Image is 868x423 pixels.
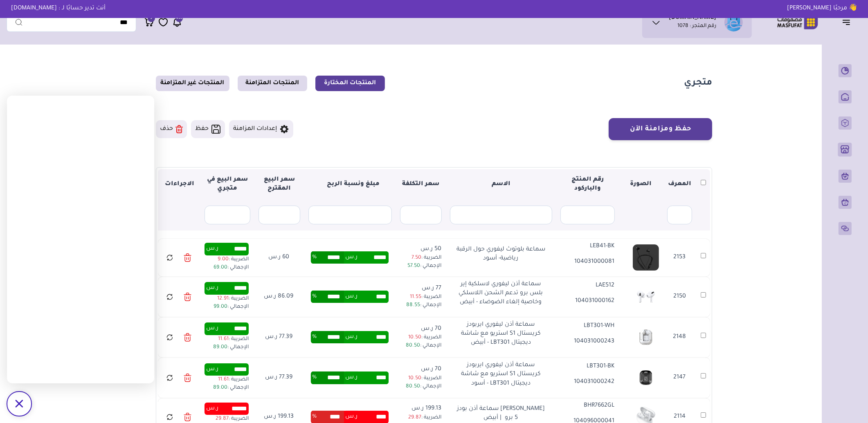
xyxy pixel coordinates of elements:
p: الإجمالي : [400,383,441,391]
a: المنتجات المختارة [315,76,385,91]
p: 104031000162 [560,297,615,306]
span: % [313,251,317,264]
span: 89.00 [213,345,227,350]
iframe: Kommo Live Chat [7,96,154,383]
p: الضريبة : [400,293,441,301]
span: 99.00 [214,304,227,310]
td: 2148 [663,317,697,358]
strong: سعر التكلفة [403,181,440,188]
p: الإجمالي : [205,343,249,351]
p: الإجمالي : [400,301,441,309]
span: 12.91 [217,296,229,302]
span: ر.س [346,372,358,384]
p: الضريبة : [205,376,249,384]
span: % [313,331,317,343]
button: حفظ [191,120,225,138]
strong: مبلغ ونسبة الربح [320,181,380,188]
p: الإجمالي : [205,384,249,392]
span: 88.55 [406,302,420,308]
p: سماعة أذن ليفوري لاسلكية إير بلس برو تدعم الشحن اللاسلكي وخاصية إلغاء الضوضاء - أبيض [456,280,546,307]
a: 433 [172,17,182,27]
p: الضريبة : [400,414,441,422]
td: 60 ر.س [254,239,304,277]
p: أنت تدير حسابًا لـ : [DOMAIN_NAME] [5,4,112,13]
p: 👋 مرحبًا [PERSON_NAME] [781,4,863,13]
button: حفظ ومزامنة الآن [609,118,712,140]
div: ر.س [205,322,249,335]
svg: /svg> [15,400,23,407]
td: 77.39 ر.س [254,317,304,358]
div: ر.س [205,243,249,255]
h1: [DOMAIN_NAME] [669,14,717,22]
span: 89.00 [213,385,227,391]
td: 86.09 ر.س [254,277,304,317]
img: 2024-05-21-664c94c1d5763.png [633,284,659,310]
p: 104031000242 [560,378,615,387]
p: الضريبة : [205,255,249,264]
p: 104031000243 [560,337,615,346]
span: 433 [176,15,182,22]
img: 2024-05-21-664c93c645e40.png [633,365,659,391]
span: 11.61 [218,336,229,342]
p: [PERSON_NAME] سماعة أذن بودز 5 برو | أبيض [456,405,546,423]
strong: الصورة [630,181,652,188]
p: الضريبة : [205,415,249,423]
h1: متجري [684,78,712,90]
p: الإجمالي : [400,262,441,270]
p: 199.13 ر.س [400,404,441,413]
p: LAE512 [560,281,615,290]
p: الضريبة : [205,295,249,303]
a: 9 [144,17,154,27]
span: 80.50 [406,343,420,349]
strong: سعر البيع المقترح [264,177,295,192]
p: الإجمالي : [205,264,249,272]
img: eShop.sa [724,13,743,31]
p: سماعة بلوتوث ليفوري حول الرقبة رياضية- أسود [456,245,546,264]
span: 11.55 [410,294,421,300]
span: 9.00 [218,257,229,262]
p: الضريبة : [205,335,249,343]
span: 80.50 [406,384,420,389]
p: الضريبة : [400,254,441,262]
span: ر.س [346,411,358,423]
span: ر.س [346,291,358,303]
p: 70 ر.س [400,365,441,374]
p: LEB41-BK [560,242,615,251]
p: 70 ر.س [400,325,441,333]
strong: الاجراءات [165,181,194,188]
strong: المعرف [668,181,691,188]
td: 2147 [663,358,697,398]
div: ر.س [205,363,249,376]
strong: الاسم [492,181,510,188]
span: 29.87 [216,416,229,422]
p: BHR7662GL [560,401,615,410]
p: الإجمالي : [205,303,249,311]
p: 50 ر.س [400,245,441,254]
p: LBT301-BK [560,362,615,371]
p: رقم المتجر : 1078 [678,22,717,31]
p: 77 ر.س [400,284,441,293]
span: 69.00 [214,265,227,271]
div: ر.س [205,403,249,415]
span: 29.87 [408,415,421,421]
img: 2024-05-21-664c9563af767.png [633,244,659,271]
img: 2024-05-21-664c943c0650f.png [633,324,659,350]
p: سماعة أذن ليفوري ايربودز كريستال S1 استريو مع شاشة ديجيتال LBT301 - أسود [456,361,546,388]
span: % [313,291,317,303]
p: الإجمالي : [400,342,441,350]
button: إعدادات المزامنة [229,120,293,138]
a: المنتجات غير المتزامنة [156,76,229,91]
img: Logo [771,14,824,30]
p: LBT301-WH [560,322,615,331]
strong: رقم المنتج والباركود [571,177,604,192]
td: 2150 [663,277,697,317]
p: سماعة أذن ليفوري ايربودز كريستال S1 استريو مع شاشة ديجيتال LBT301 - أبيض [456,320,546,348]
span: % [313,372,317,384]
td: 2153 [663,239,697,277]
span: ر.س [346,331,358,343]
span: 57.50 [407,263,420,269]
button: حذف [156,120,187,138]
span: % [313,411,317,423]
span: 9 [151,15,153,22]
span: ر.س [346,251,358,264]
